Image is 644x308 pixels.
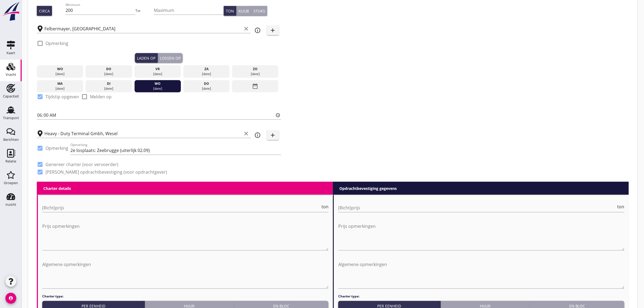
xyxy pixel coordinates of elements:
div: [DATE] [136,72,180,76]
i: info_outline [255,27,261,34]
button: Stuks [251,6,267,16]
div: Relatie [5,160,16,163]
div: Laden op [137,55,155,61]
div: do [87,67,131,72]
label: Melden op [90,94,112,99]
div: Groepen [4,181,18,185]
div: za [185,67,229,72]
div: [DATE] [233,72,277,76]
div: [DATE] [38,86,82,91]
button: Circa [37,6,52,16]
textarea: Algemene opmerkingen [42,260,328,288]
input: Minimum [66,6,135,15]
i: date_range [252,81,259,91]
button: Kuub [236,6,251,16]
div: ma [38,81,82,86]
i: add [270,132,276,138]
div: Capaciteit [3,95,19,98]
i: clear [243,130,250,137]
div: Berichten [3,138,19,141]
input: (Richt)prijs [338,203,616,212]
h4: Charter type: [338,294,625,299]
div: [DATE] [136,86,180,91]
h4: Charter type: [42,294,328,299]
span: ton [321,205,328,209]
div: wo [136,81,180,86]
input: (Richt)prijs [42,203,320,212]
div: Ton [226,8,234,14]
label: [PERSON_NAME] opdrachtbevestiging (voor opdrachtgever) [45,169,167,175]
div: di [87,81,131,86]
textarea: Prijs opmerkingen [338,222,625,250]
div: Stuks [253,8,265,14]
img: logo-small.a267ee39.svg [1,1,21,21]
textarea: Algemene opmerkingen [338,260,625,288]
div: [DATE] [185,86,229,91]
div: [DATE] [38,72,82,76]
div: [DATE] [87,72,131,76]
i: info_outline [255,132,261,138]
textarea: Prijs opmerkingen [42,222,328,250]
div: Tot [135,8,154,13]
button: Laden op [135,53,158,63]
input: Losplaats [44,129,242,138]
div: [DATE] [185,72,229,76]
div: Inzicht [5,203,16,206]
label: Opmerking [45,41,68,46]
div: [DATE] [87,86,131,91]
div: wo [38,67,82,72]
div: Kuub [239,8,249,14]
div: Lossen op [160,55,181,61]
label: Tijdstip opgeven [45,94,79,99]
i: add [270,27,276,34]
div: Kaart [6,51,15,55]
div: vr [136,67,180,72]
div: zo [233,67,277,72]
label: Genereer charter (voor vervoerder) [45,162,118,167]
i: account_circle [5,293,16,304]
span: ton [617,205,625,209]
div: Circa [39,8,50,14]
i: clear [243,25,250,32]
div: Vracht [6,73,16,76]
input: Laadplaats [44,24,242,33]
div: Transport [3,116,19,120]
button: Lossen op [158,53,183,63]
div: do [185,81,229,86]
label: Opmerking [45,145,68,151]
input: Opmerking [70,146,281,155]
button: Ton [224,6,236,16]
input: Maximum [154,6,224,15]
